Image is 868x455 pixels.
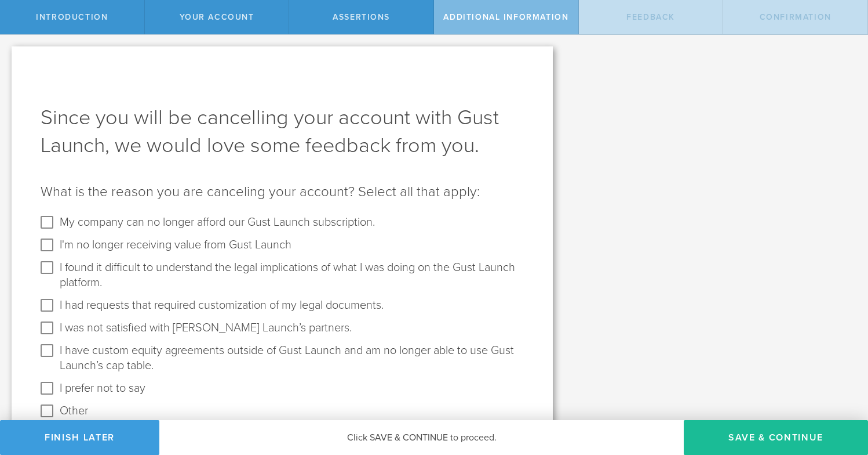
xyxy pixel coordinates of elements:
[41,183,524,201] p: What is the reason you are canceling your account? Select all that apply:
[626,12,675,22] span: Feedback
[60,341,521,379] label: I have custom equity agreements outside of Gust Launch and am no longer able to use Gust Launch’s...
[180,12,254,22] span: Your Account
[60,213,375,236] label: My company can no longer afford our Gust Launch subscription.
[41,104,524,160] h1: Since you will be cancelling your account with Gust Launch, we would love some feedback from you.
[60,319,352,341] label: I was not satisfied with [PERSON_NAME] Launch’s partners.
[36,12,108,22] span: Introduction
[333,12,390,22] span: Assertions
[60,402,88,424] label: Other
[159,420,684,455] div: Click SAVE & CONTINUE to proceed.
[60,296,384,319] label: I had requests that required customization of my legal documents.
[60,236,291,258] label: I'm no longer receiving value from Gust Launch
[60,379,145,402] label: I prefer not to say
[443,12,568,22] span: Additional Information
[760,12,831,22] span: Confirmation
[60,258,521,296] label: I found it difficult to understand the legal implications of what I was doing on the Gust Launch ...
[684,420,868,455] button: Save & Continue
